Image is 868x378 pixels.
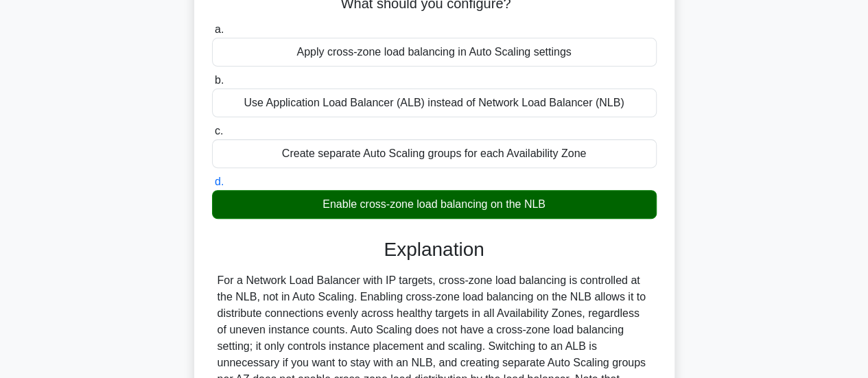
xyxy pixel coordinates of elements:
[212,88,657,117] div: Use Application Load Balancer (ALB) instead of Network Load Balancer (NLB)
[212,139,657,168] div: Create separate Auto Scaling groups for each Availability Zone
[215,74,224,86] span: b.
[212,190,657,219] div: Enable cross-zone load balancing on the NLB
[215,176,224,187] span: d.
[215,125,223,137] span: c.
[215,23,224,35] span: a.
[212,38,657,67] div: Apply cross-zone load balancing in Auto Scaling settings
[220,238,648,261] h3: Explanation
